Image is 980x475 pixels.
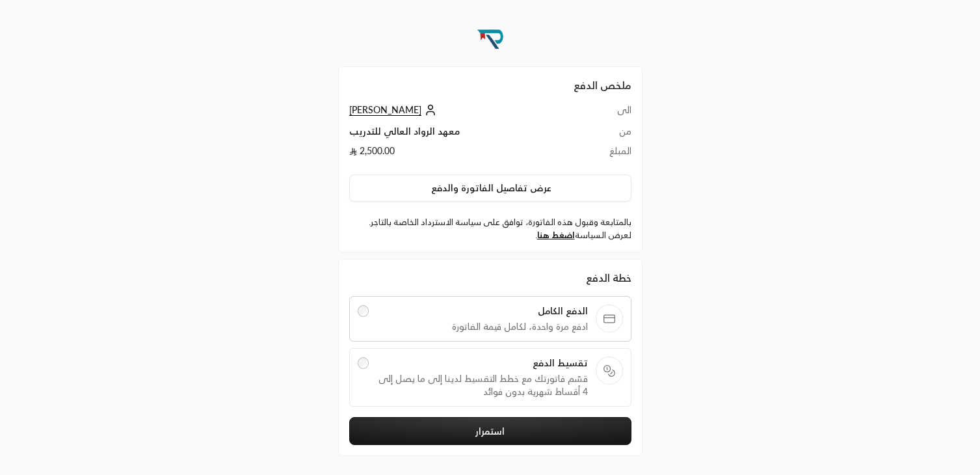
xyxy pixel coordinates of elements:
[349,417,631,445] button: استمرار
[377,320,587,333] span: ادفع مرة واحدة، لكامل قيمة الفاتورة
[377,305,587,318] span: الدفع الكامل
[349,270,631,286] div: خطة الدفع
[349,216,631,241] label: بالمتابعة وقبول هذه الفاتورة، توافق على سياسة الاسترداد الخاصة بالتاجر. لعرض السياسة .
[584,103,631,125] td: الى
[358,357,369,369] input: تقسيط الدفعقسّم فاتورتك مع خطط التقسيط لدينا إلى ما يصل إلى 4 أقساط شهرية بدون فوائد
[349,174,631,202] button: عرض تفاصيل الفاتورة والدفع
[349,104,421,116] span: [PERSON_NAME]
[377,372,587,398] span: قسّم فاتورتك مع خطط التقسيط لدينا إلى ما يصل إلى 4 أقساط شهرية بدون فوائد
[473,21,508,56] img: Company Logo
[349,104,440,115] a: [PERSON_NAME]
[584,144,631,164] td: المبلغ
[349,77,631,93] h2: ملخص الدفع
[377,357,587,370] span: تقسيط الدفع
[349,125,585,144] td: معهد الرواد العالي للتدريب
[537,230,575,240] a: اضغط هنا
[358,305,369,317] input: الدفع الكاملادفع مرة واحدة، لكامل قيمة الفاتورة
[584,125,631,144] td: من
[349,144,585,164] td: 2,500.00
